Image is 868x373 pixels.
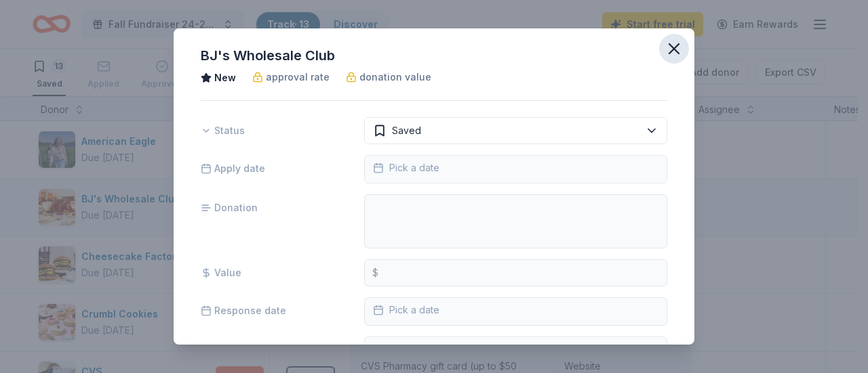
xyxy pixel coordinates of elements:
[201,265,241,281] span: Value
[364,155,667,183] button: Pick a date
[364,297,667,326] button: Pick a date
[201,45,667,66] div: BJ's Wholesale Club
[392,123,421,139] span: Saved
[359,69,431,85] span: donation value
[201,200,258,216] span: Donation
[373,160,439,176] span: Pick a date
[252,69,330,85] a: approval rate
[373,302,439,318] span: Pick a date
[201,303,286,319] span: Response date
[364,117,667,144] button: Saved
[364,259,667,286] button: $
[201,123,245,139] span: Status
[201,160,265,177] span: Apply date
[201,342,292,358] span: Delivery method
[214,70,236,86] span: New
[346,69,431,85] a: donation value
[266,69,330,85] span: approval rate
